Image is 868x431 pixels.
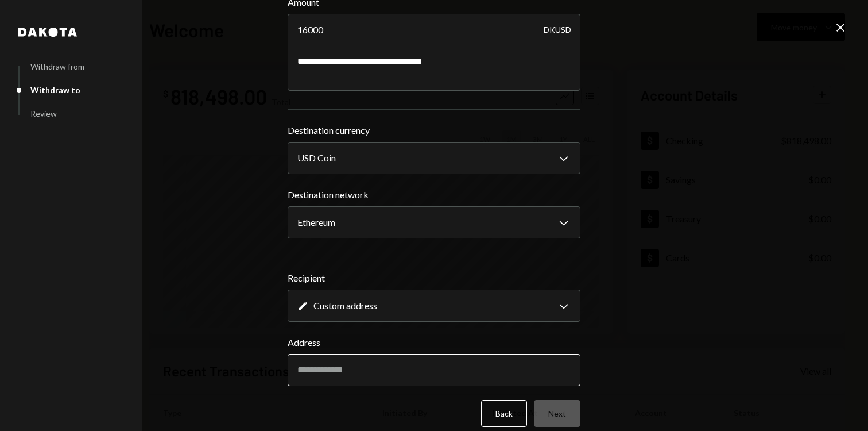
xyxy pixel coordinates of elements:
[288,14,580,46] input: Enter amount
[288,142,580,174] button: Destination currency
[30,85,80,95] div: Withdraw to
[288,206,580,238] button: Destination network
[288,124,580,137] label: Destination currency
[288,290,580,322] button: Recipient
[288,336,580,349] label: Address
[544,14,571,46] div: DKUSD
[288,271,580,285] label: Recipient
[481,400,527,427] button: Back
[288,188,580,202] label: Destination network
[30,109,57,118] div: Review
[30,61,84,71] div: Withdraw from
